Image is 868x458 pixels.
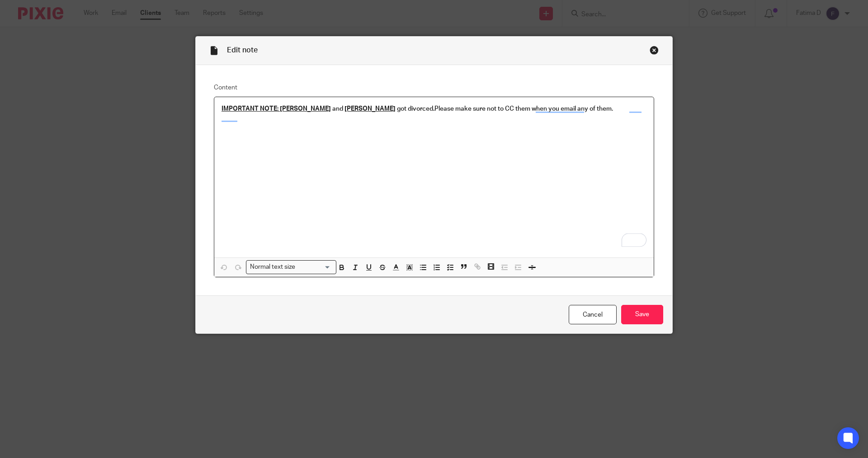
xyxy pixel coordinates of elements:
[433,106,434,112] strong: .
[222,104,646,113] h4: and got divorced Please make sure not to CC them when you email any of them.
[227,47,258,54] span: Edit note
[214,83,654,92] label: Content
[298,262,331,272] input: Search for option
[222,106,331,112] u: IMPORTANT NOTE: [PERSON_NAME]
[569,305,617,324] a: Cancel
[621,305,663,324] input: Save
[248,262,297,272] span: Normal text size
[214,97,654,257] div: To enrich screen reader interactions, please activate Accessibility in Grammarly extension settings
[246,260,336,274] div: Search for option
[344,106,396,112] u: [PERSON_NAME]
[650,46,659,55] div: Close this dialog window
